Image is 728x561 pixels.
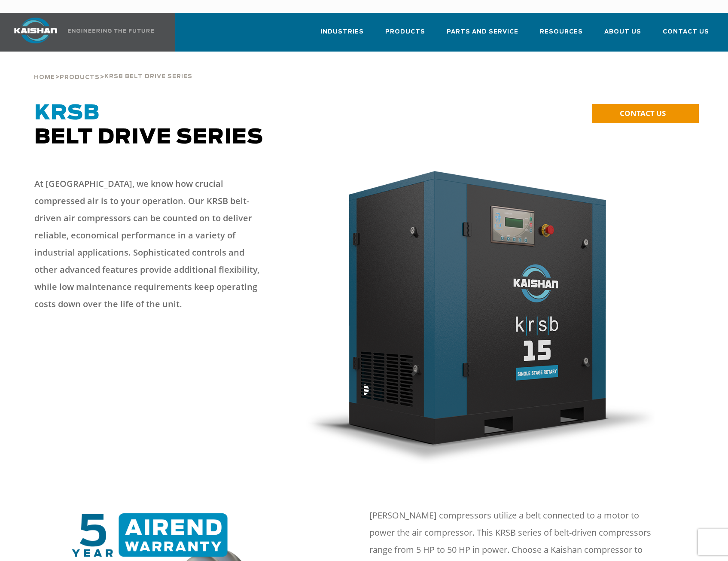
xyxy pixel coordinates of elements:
[320,21,364,50] a: Industries
[34,52,192,84] div: > >
[447,21,518,50] a: Parts and Service
[104,74,192,79] span: krsb belt drive series
[620,108,666,118] span: CONTACT US
[385,27,425,37] span: Products
[3,18,68,43] img: kaishan logo
[663,27,709,37] span: Contact Us
[604,21,641,50] a: About Us
[302,167,655,464] img: krsb15
[34,73,55,81] a: Home
[604,27,641,37] span: About Us
[447,27,518,37] span: Parts and Service
[60,73,100,81] a: Products
[540,21,583,50] a: Resources
[592,104,699,123] a: CONTACT US
[60,75,100,80] span: Products
[34,175,263,313] p: At [GEOGRAPHIC_DATA], we know how crucial compressed air is to your operation. Our KRSB belt-driv...
[68,29,154,33] img: Engineering the future
[320,27,364,37] span: Industries
[663,21,709,50] a: Contact Us
[540,27,583,37] span: Resources
[385,21,425,50] a: Products
[34,103,100,124] span: KRSB
[34,75,55,80] span: Home
[34,103,263,148] span: Belt Drive Series
[3,13,155,52] a: Kaishan USA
